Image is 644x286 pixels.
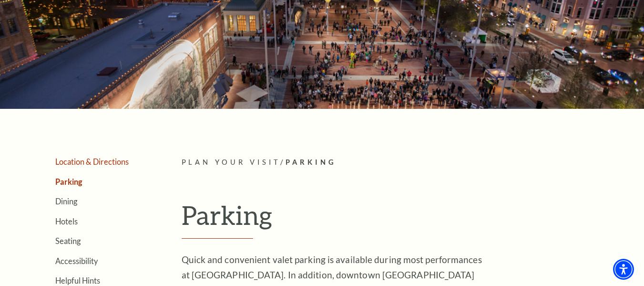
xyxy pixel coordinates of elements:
[55,217,78,226] a: Hotels
[286,158,337,166] span: Parking
[55,157,129,166] a: Location & Directions
[55,256,98,265] a: Accessibility
[55,276,100,285] a: Helpful Hints
[182,158,281,166] span: Plan Your Visit
[55,177,82,186] a: Parking
[182,200,618,239] h1: Parking
[55,236,81,245] a: Seating
[55,197,77,206] a: Dining
[613,259,634,280] div: Accessibility Menu
[182,157,618,169] p: /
